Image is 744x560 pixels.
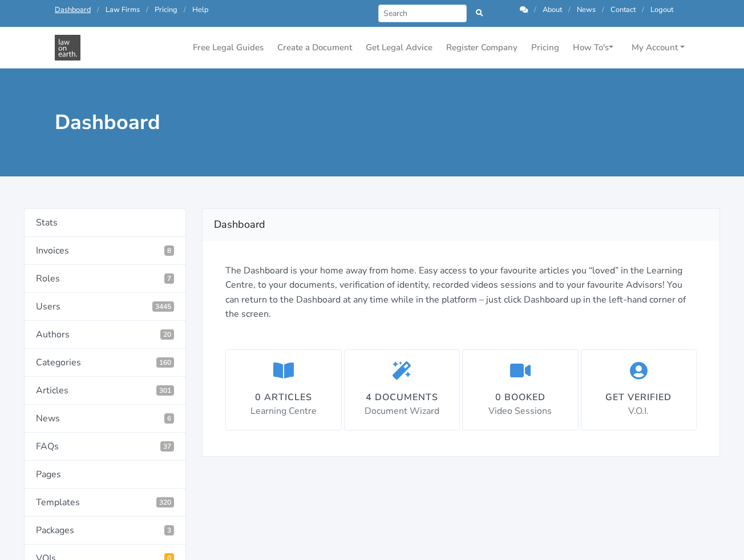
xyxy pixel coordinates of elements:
a: Free Legal Guides [188,37,268,59]
a: News [577,5,596,15]
a: Packages3 [24,517,186,545]
span: 3445 [152,301,174,312]
span: / [534,5,536,15]
p: Video Sessions [488,404,552,419]
span: 160 [156,357,174,368]
span: 20 [160,329,174,340]
a: FAQs [24,433,186,461]
p: Learning Centre [250,404,317,419]
p: V.O.I. [605,404,672,419]
div: Get Verified [605,390,672,404]
a: Templates [24,489,186,517]
span: 37 [160,441,174,452]
a: Pricing [527,37,564,59]
a: Create a Document [273,37,357,59]
h2: Dashboard [214,216,708,234]
h1: Dashboard [55,110,364,135]
span: 7 [164,273,174,284]
a: Roles7 [24,265,186,293]
div: 0 articles [250,390,317,404]
span: 8 [164,245,174,256]
a: How To's [568,37,618,59]
a: Register Company [442,37,522,59]
div: 0 booked [488,390,552,404]
span: 6 [164,413,174,424]
a: 0 articles Learning Centre [225,349,342,431]
a: Articles [24,377,186,405]
a: Pages [24,461,186,489]
a: Get Legal Advice [361,37,437,59]
img: Law On Earth [55,35,80,61]
span: / [184,5,186,15]
span: / [602,5,604,15]
a: About [543,5,562,15]
input: Search [378,5,467,22]
span: / [568,5,571,15]
a: Get Verified V.O.I. [581,349,697,431]
a: Authors20 [24,321,186,349]
a: 4 documents Document Wizard [344,349,460,431]
p: The Dashboard is your home away from home. Easy access to your favourite articles you “loved” in ... [225,264,697,322]
a: Help [192,5,208,15]
a: Law Firms [106,5,140,15]
a: Logout [650,5,673,15]
a: 0 booked Video Sessions [462,349,579,431]
span: 3 [164,525,174,535]
p: Document Wizard [365,404,439,419]
span: / [97,5,99,15]
a: Categories160 [24,349,186,377]
a: Contact [610,5,636,15]
span: / [642,5,644,15]
a: My Account [627,37,689,59]
span: / [146,5,148,15]
a: Pricing [155,5,177,15]
span: 320 [156,497,174,507]
span: 301 [156,385,174,396]
a: News [24,405,186,433]
a: Users3445 [24,293,186,321]
div: 4 documents [365,390,439,404]
a: Dashboard [55,5,91,15]
a: Invoices8 [24,237,186,265]
a: Stats [24,208,186,237]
